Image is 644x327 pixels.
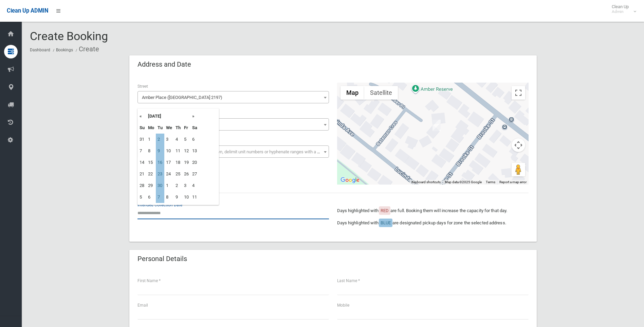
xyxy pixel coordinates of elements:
[138,145,146,157] td: 7
[512,163,525,176] button: Drag Pegman onto the map to open Street View
[156,168,164,180] td: 23
[138,110,146,122] th: «
[164,145,174,157] td: 10
[190,168,199,180] td: 27
[174,157,182,168] td: 18
[129,252,195,265] header: Personal Details
[182,168,190,180] td: 26
[512,138,525,152] button: Map camera controls
[74,43,99,55] li: Create
[190,191,199,203] td: 11
[146,122,156,134] th: Mo
[182,180,190,191] td: 3
[190,134,199,145] td: 6
[30,48,50,52] a: Dashboard
[138,191,146,203] td: 5
[612,9,629,14] small: Admin
[137,91,329,103] span: Amber Place (BASS HILL 2197)
[164,191,174,203] td: 8
[182,134,190,145] td: 5
[341,86,364,100] button: Show street map
[182,145,190,157] td: 12
[174,122,182,134] th: Th
[164,180,174,191] td: 1
[182,122,190,134] th: Fr
[381,220,391,225] span: BLUE
[138,180,146,191] td: 28
[339,176,361,185] img: Google
[138,168,146,180] td: 21
[56,48,73,52] a: Bookings
[7,7,48,14] span: Clean Up ADMIN
[182,157,190,168] td: 19
[190,157,199,168] td: 20
[381,208,389,213] span: RED
[174,168,182,180] td: 25
[182,191,190,203] td: 10
[156,191,164,203] td: 7
[156,122,164,134] th: Tu
[339,176,361,185] a: Open this area in Google Maps (opens a new window)
[138,122,146,134] th: Su
[164,134,174,145] td: 3
[146,157,156,168] td: 15
[190,110,199,122] th: »
[174,191,182,203] td: 9
[337,207,529,215] p: Days highlighted with are full. Booking them will increase the capacity for that day.
[30,29,108,43] span: Create Booking
[174,134,182,145] td: 4
[164,122,174,134] th: We
[139,120,327,130] span: 3
[156,180,164,191] td: 30
[146,191,156,203] td: 6
[164,157,174,168] td: 17
[433,120,441,131] div: 3 Amber Place, BASS HILL NSW 2197
[164,168,174,180] td: 24
[146,180,156,191] td: 29
[499,180,527,184] a: Report a map error
[337,219,529,227] p: Days highlighted with are designated pickup days for zone the selected address.
[445,180,482,184] span: Map data ©2025 Google
[411,180,441,185] button: Keyboard shortcuts
[190,145,199,157] td: 13
[156,134,164,145] td: 2
[190,180,199,191] td: 4
[138,134,146,145] td: 31
[174,145,182,157] td: 11
[146,110,190,122] th: [DATE]
[138,157,146,168] td: 14
[142,149,332,154] span: Select the unit number from the dropdown, delimit unit numbers or hyphenate ranges with a comma
[146,134,156,145] td: 1
[129,58,199,71] header: Address and Date
[364,86,398,100] button: Show satellite imagery
[146,145,156,157] td: 8
[156,145,164,157] td: 9
[486,180,495,184] a: Terms (opens in new tab)
[608,4,636,14] span: Clean Up
[137,118,329,131] span: 3
[512,86,525,100] button: Toggle fullscreen view
[139,93,327,102] span: Amber Place (BASS HILL 2197)
[146,168,156,180] td: 22
[156,157,164,168] td: 16
[174,180,182,191] td: 2
[190,122,199,134] th: Sa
